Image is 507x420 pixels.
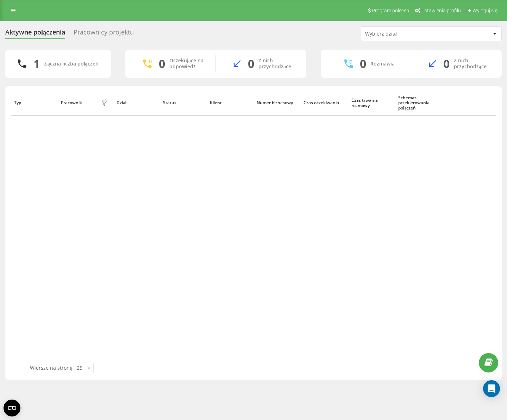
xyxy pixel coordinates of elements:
[61,100,82,105] div: Pracownik
[303,100,345,105] div: Czas oczekiwania
[443,57,450,70] div: 0
[74,29,134,39] div: Pracownicy projektu
[44,61,98,67] div: Łączna liczba połączeń
[257,100,297,105] div: Numer biznesowy
[351,98,392,108] div: Czas trwania rozmowy
[159,57,165,70] div: 0
[472,8,497,13] span: Wyloguj się
[117,100,157,105] div: Dział
[210,100,250,105] div: Klient
[398,95,446,111] div: Schemat przekierowania połączeń
[77,364,82,371] div: 25
[4,400,20,416] button: Open CMP widget
[365,31,449,37] div: Wybierz dział
[5,29,65,39] div: Aktywne połączenia
[169,58,205,70] div: Oczekujące na odpowiedź
[248,57,254,70] div: 0
[258,58,296,70] div: Z nich przychodzące
[370,61,395,67] div: Rozmawia
[483,380,500,397] div: Open Intercom Messenger
[360,57,366,70] div: 0
[421,8,461,13] span: Ustawienia profilu
[33,57,40,70] div: 1
[454,58,491,70] div: Z nich przychodzące
[30,364,72,371] span: Wiersze na stronę
[372,8,409,13] span: Program poleceń
[14,100,54,105] div: Typ
[163,100,203,105] div: Status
